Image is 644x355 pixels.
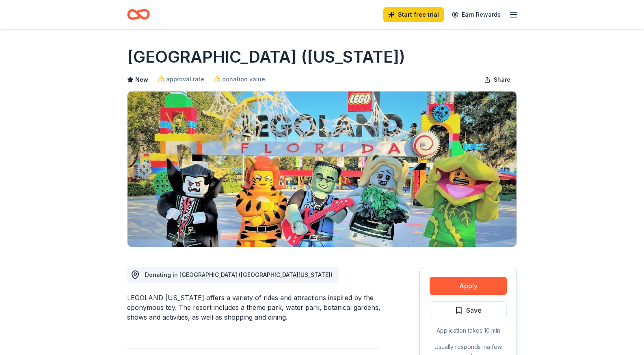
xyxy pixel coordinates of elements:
div: LEGOLAND [US_STATE] offers a variety of rides and attractions inspired by the eponymous toy. The ... [127,293,380,322]
a: Start free trial [383,7,444,22]
a: approval rate [158,74,204,84]
span: Donating in [GEOGRAPHIC_DATA] ([GEOGRAPHIC_DATA][US_STATE]) [145,271,333,278]
button: Share [478,72,517,88]
button: Save [430,301,507,319]
img: Image for LEGOLAND Resort (Florida) [128,91,516,247]
span: approval rate [166,74,204,84]
span: New [135,75,148,85]
div: Application takes 10 min [430,326,507,335]
span: Share [494,75,510,85]
button: Apply [430,277,507,295]
a: donation value [214,74,265,84]
h1: [GEOGRAPHIC_DATA] ([US_STATE]) [127,46,405,68]
a: Home [127,5,150,24]
span: donation value [222,74,265,84]
span: Save [466,305,482,316]
a: Earn Rewards [447,7,506,22]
